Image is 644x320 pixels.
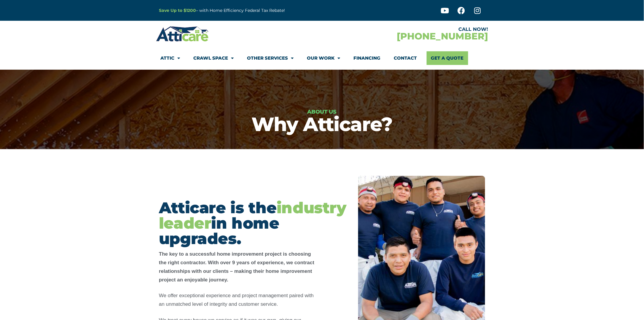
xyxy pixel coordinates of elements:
[322,27,488,32] div: CALL NOW!
[159,292,317,309] p: We offer exceptional experience and project management paired with an unmatched level of integrit...
[160,51,180,65] a: Attic
[427,51,468,65] a: Get A Quote
[159,200,346,246] h2: Atticare is the in home upgrades.
[160,51,484,65] nav: Menu
[159,8,196,13] a: Save Up to $1200
[3,114,641,134] h1: Why Atticare?
[353,51,380,65] a: Financing
[3,109,641,114] h6: About Us
[159,251,314,282] strong: The key to a successful home improvement project is choosing the right contractor. With over 9 ye...
[159,7,351,14] p: – with Home Efficiency Federal Tax Rebate!
[193,51,234,65] a: Crawl Space
[247,51,294,65] a: Other Services
[394,51,417,65] a: Contact
[159,198,346,233] span: industry leader
[307,51,340,65] a: Our Work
